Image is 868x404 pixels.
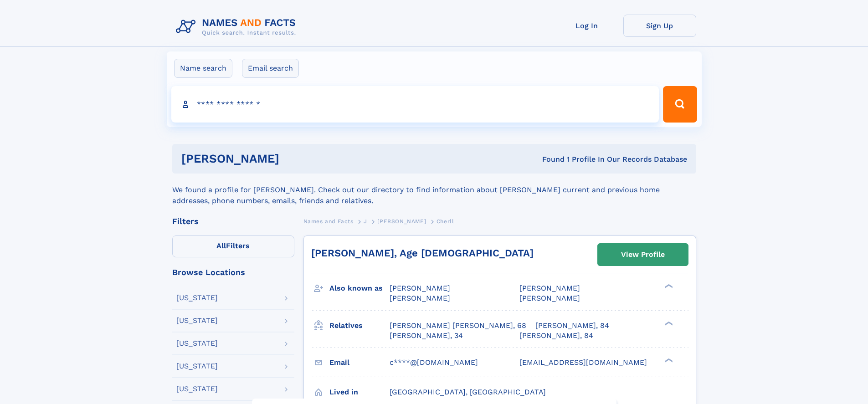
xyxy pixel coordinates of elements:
[598,244,688,266] a: View Profile
[364,218,367,225] span: J
[519,331,593,341] a: [PERSON_NAME], 84
[172,15,303,39] img: Logo Names and Facts
[329,355,390,370] h3: Email
[519,294,580,302] span: [PERSON_NAME]
[172,268,294,276] div: Browse Locations
[663,283,673,289] div: ❯
[176,317,218,324] div: [US_STATE]
[216,241,226,250] span: All
[303,215,354,227] a: Names and Facts
[172,174,696,206] div: We found a profile for [PERSON_NAME]. Check out our directory to find information about [PERSON_N...
[390,321,526,331] a: [PERSON_NAME] [PERSON_NAME], 68
[519,358,647,367] span: [EMAIL_ADDRESS][DOMAIN_NAME]
[176,340,218,347] div: [US_STATE]
[242,59,299,78] label: Email search
[172,235,294,257] label: Filters
[377,215,426,227] a: [PERSON_NAME]
[176,294,218,302] div: [US_STATE]
[377,218,426,225] span: [PERSON_NAME]
[329,318,390,333] h3: Relatives
[519,284,580,292] span: [PERSON_NAME]
[390,388,546,396] span: [GEOGRAPHIC_DATA], [GEOGRAPHIC_DATA]
[390,284,450,292] span: [PERSON_NAME]
[172,217,294,225] div: Filters
[171,86,659,123] input: search input
[663,357,673,363] div: ❯
[663,320,673,326] div: ❯
[663,86,697,123] button: Search Button
[390,331,463,341] a: [PERSON_NAME], 34
[311,247,534,259] a: [PERSON_NAME], Age [DEMOGRAPHIC_DATA]
[329,384,390,400] h3: Lived in
[437,218,454,225] span: Cherll
[181,153,411,164] h1: [PERSON_NAME]
[176,363,218,370] div: [US_STATE]
[535,321,609,331] a: [PERSON_NAME], 84
[176,385,218,393] div: [US_STATE]
[364,215,367,227] a: J
[621,244,665,265] div: View Profile
[174,59,232,78] label: Name search
[623,15,696,37] a: Sign Up
[411,154,687,164] div: Found 1 Profile In Our Records Database
[390,294,450,302] span: [PERSON_NAME]
[550,15,623,37] a: Log In
[329,281,390,296] h3: Also known as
